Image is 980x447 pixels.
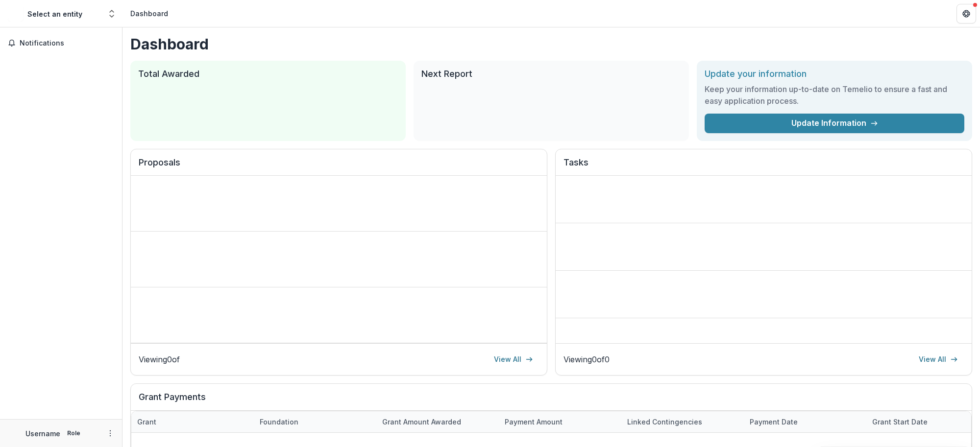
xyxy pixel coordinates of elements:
a: View All [488,352,539,367]
p: Role [64,429,83,438]
button: Open entity switcher [105,4,119,24]
h2: Tasks [563,157,964,176]
a: View All [913,352,964,367]
p: Viewing 0 of 0 [563,353,610,365]
nav: breadcrumb [126,6,172,21]
h2: Next Report [421,69,681,79]
h2: Grant Payments [139,392,964,410]
p: Username [25,428,60,439]
button: Get Help [956,4,976,24]
span: Notifications [20,39,114,47]
p: Viewing 0 of [139,353,180,365]
button: More [104,427,116,439]
button: Notifications [4,35,118,51]
h1: Dashboard [130,35,972,53]
h2: Proposals [139,157,539,176]
h2: Total Awarded [138,69,398,79]
a: Update Information [705,114,964,133]
h2: Update your information [705,69,964,79]
h3: Keep your information up-to-date on Temelio to ensure a fast and easy application process. [705,83,964,107]
div: Select an entity [27,9,82,19]
div: Dashboard [130,8,168,19]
